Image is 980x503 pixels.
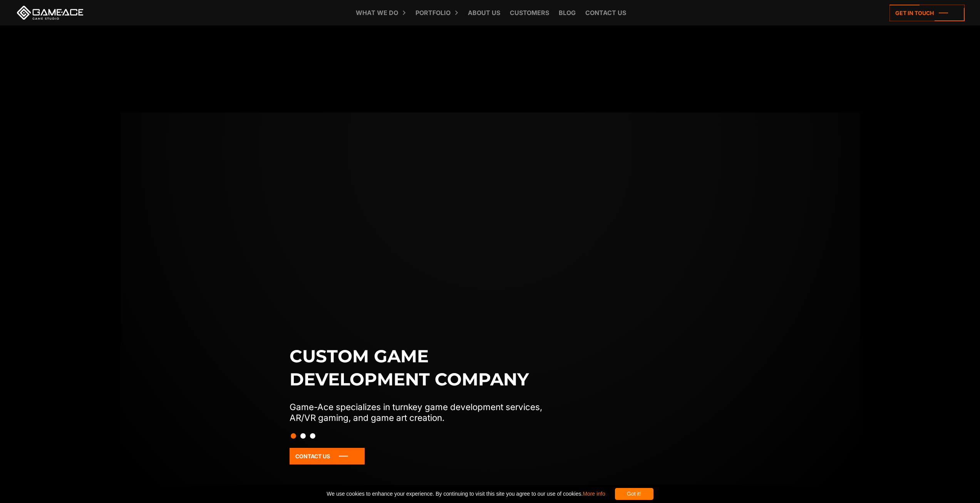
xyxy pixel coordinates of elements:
button: Slide 3 [310,429,315,442]
a: Get in touch [890,5,965,21]
h1: Custom game development company [290,345,558,391]
div: Got it! [615,488,653,500]
a: More info [583,491,605,497]
p: Game-Ace specializes in turnkey game development services, AR/VR gaming, and game art creation. [290,402,558,423]
button: Slide 2 [300,429,306,442]
button: Slide 1 [291,429,296,442]
span: We use cookies to enhance your experience. By continuing to visit this site you agree to our use ... [327,488,605,500]
a: Contact Us [290,448,365,464]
